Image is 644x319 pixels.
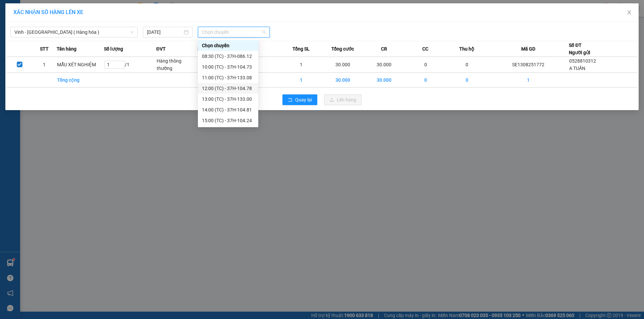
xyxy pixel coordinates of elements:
[381,45,387,53] span: CR
[627,10,632,15] span: close
[288,97,292,103] span: rollback
[202,27,266,37] span: Chọn chuyến
[202,42,254,49] div: Chọn chuyến
[521,45,535,53] span: Mã GD
[324,94,362,105] button: uploadLên hàng
[488,57,569,73] td: SE1308251772
[57,57,104,73] td: MẪU XÉT NGHIỆM
[364,73,405,88] td: 30.000
[488,73,569,88] td: 1
[202,53,254,60] div: 08:30 (TC) - 37H-086.12
[331,45,354,53] span: Tổng cước
[104,45,123,53] span: Số lượng
[422,45,428,53] span: CC
[569,42,590,56] div: Số ĐT Người gửi
[104,57,156,73] td: / 1
[198,40,258,51] div: Chọn chuyến
[40,45,49,53] span: STT
[202,85,254,92] div: 12:00 (TC) - 37H-104.78
[280,57,322,73] td: 1
[13,9,83,15] span: XÁC NHẬN SỐ HÀNG LÊN XE
[147,28,182,36] input: 13/08/2025
[405,73,446,88] td: 0
[446,73,488,88] td: 0
[202,63,254,71] div: 10:00 (TC) - 37H-104.73
[202,106,254,113] div: 14:00 (TC) - 37H-104.81
[3,36,15,69] img: logo
[405,57,446,73] td: 0
[202,95,254,103] div: 13:00 (TC) - 37H-133.00
[364,57,405,73] td: 30.000
[282,94,317,105] button: rollbackQuay lại
[17,28,66,51] span: [GEOGRAPHIC_DATA], [GEOGRAPHIC_DATA] ↔ [GEOGRAPHIC_DATA]
[280,73,322,88] td: 1
[322,73,364,88] td: 30.000
[32,57,57,73] td: 1
[57,45,76,53] span: Tên hàng
[156,45,166,53] span: ĐVT
[202,74,254,81] div: 11:00 (TC) - 37H-133.08
[295,96,312,103] span: Quay lại
[202,117,254,124] div: 15:00 (TC) - 37H-104.24
[446,57,488,73] td: 0
[620,3,639,22] button: Close
[57,73,104,88] td: Tổng cộng
[292,45,310,53] span: Tổng SL
[156,57,198,73] td: Hàng thông thường
[569,58,596,64] span: 0528810312
[322,57,364,73] td: 30.000
[569,66,585,71] span: A TUẤN
[14,27,133,37] span: Vinh - Hà Nội ( Hàng hóa )
[17,5,66,27] strong: CHUYỂN PHÁT NHANH AN PHÚ QUÝ
[459,45,474,53] span: Thu hộ
[239,57,281,73] td: ---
